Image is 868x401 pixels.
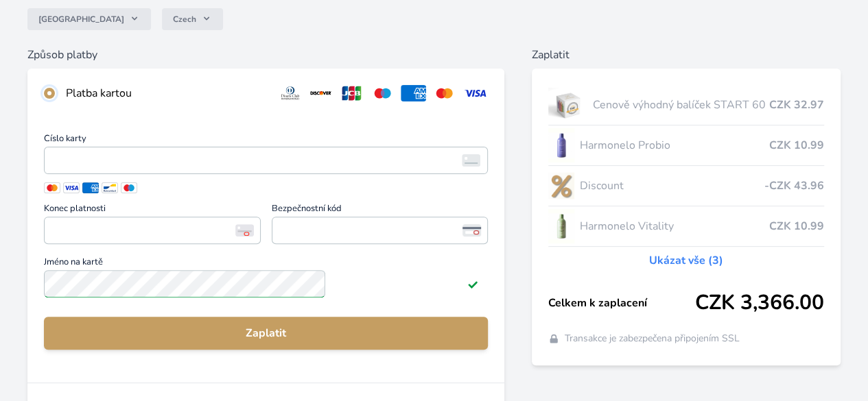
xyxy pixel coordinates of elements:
img: visa.svg [462,85,488,101]
iframe: Iframe pro datum vypršení platnosti [50,221,255,240]
button: Czech [162,8,223,30]
span: [GEOGRAPHIC_DATA] [38,14,124,25]
span: CZK 10.99 [769,137,824,154]
div: Platba kartou [66,85,267,101]
img: discount-lo.png [548,169,574,203]
span: Harmonelo Probio [580,137,769,154]
iframe: Iframe pro číslo karty [50,151,482,170]
span: Jméno na kartě [44,258,488,270]
span: Cenově výhodný balíček START 60 [593,97,769,113]
span: -CZK 43.96 [764,178,824,194]
img: jcb.svg [339,85,364,101]
button: [GEOGRAPHIC_DATA] [27,8,151,30]
h6: Zaplatit [532,47,841,63]
img: diners.svg [278,85,303,101]
span: Konec platnosti [44,204,261,217]
span: CZK 10.99 [769,218,824,234]
img: start.jpg [548,88,587,122]
input: Jméno na kartěPlatné pole [44,270,325,297]
span: Transakce je zabezpečena připojením SSL [565,332,740,345]
img: amex.svg [401,85,426,101]
a: Ukázat vše (3) [649,252,723,269]
img: Platné pole [467,278,478,289]
img: CLEAN_PROBIO_se_stinem_x-lo.jpg [548,128,574,162]
span: Harmonelo Vitality [580,218,769,234]
span: Discount [580,178,764,194]
h6: Způsob platby [27,47,504,63]
img: discover.svg [308,85,333,101]
span: Číslo karty [44,134,488,147]
span: Zaplatit [55,325,477,341]
span: Celkem k zaplacení [548,295,695,311]
img: card [462,154,480,167]
img: CLEAN_VITALITY_se_stinem_x-lo.jpg [548,209,574,243]
button: Zaplatit [44,317,488,350]
img: mc.svg [432,85,457,101]
span: Bezpečnostní kód [272,204,489,217]
span: CZK 32.97 [769,97,824,113]
iframe: Iframe pro bezpečnostní kód [278,221,482,240]
img: Konec platnosti [235,224,254,236]
span: CZK 3,366.00 [695,291,824,315]
span: Czech [173,14,196,25]
img: maestro.svg [370,85,395,101]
